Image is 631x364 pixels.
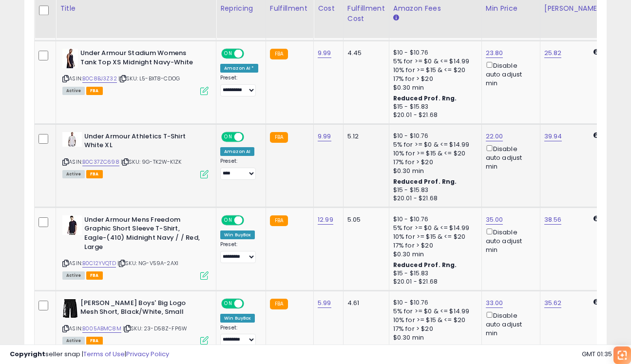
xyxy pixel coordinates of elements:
div: $10 - $10.76 [393,299,474,307]
div: 17% for > $20 [393,325,474,333]
span: | SKU: NG-V59A-2AXI [117,259,178,267]
div: 4.45 [347,49,382,57]
a: 35.62 [544,298,562,308]
div: Fulfillment Cost [347,3,385,24]
div: 5% for >= $0 & <= $14.99 [393,57,474,66]
span: All listings currently available for purchase on Amazon [62,271,85,280]
div: $0.30 min [393,83,474,92]
img: 31qeNTcB+aL._SL40_.jpg [62,215,82,235]
a: 39.94 [544,132,562,141]
div: 17% for > $20 [393,158,474,167]
span: 2025-08-10 01:35 GMT [582,349,621,359]
div: Preset: [220,158,258,180]
div: 5.12 [347,132,382,141]
b: Reduced Prof. Rng. [393,94,457,102]
a: 9.99 [318,48,331,58]
div: ASIN: [62,49,209,94]
a: 9.99 [318,132,331,141]
a: 5.99 [318,298,331,308]
a: 23.80 [486,48,503,58]
div: 10% for >= $15 & <= $20 [393,316,474,325]
div: Preset: [220,241,258,263]
div: 5% for >= $0 & <= $14.99 [393,307,474,316]
div: $15 - $15.83 [393,186,474,194]
div: $10 - $10.76 [393,215,474,224]
div: Preset: [220,325,258,346]
div: Title [60,3,212,14]
div: 5% for >= $0 & <= $14.99 [393,140,474,149]
b: Under Armour Mens Freedom Graphic Short Sleeve T-Shirt, Eagle-(410) Midnight Navy / / Red, Large [84,215,203,254]
small: FBA [270,132,288,143]
a: B005ABMC8M [82,325,121,333]
div: Amazon Fees [393,3,478,14]
div: Disable auto adjust min [486,143,533,172]
div: Win BuyBox [220,230,255,239]
div: $20.01 - $21.68 [393,111,474,119]
span: | SKU: 23-D58Z-FP6W [123,325,187,332]
div: 10% for >= $15 & <= $20 [393,232,474,241]
div: Fulfillment [270,3,309,14]
span: All listings currently available for purchase on Amazon [62,87,85,95]
img: 31QTzfTo+jL._SL40_.jpg [62,132,82,147]
div: 5.05 [347,215,382,224]
div: $10 - $10.76 [393,49,474,57]
b: Under Armour Athletics T-Shirt White XL [84,132,203,153]
div: Amazon AI * [220,64,258,73]
span: ON [222,50,234,58]
img: 41KGlDesxyL._SL40_.jpg [62,49,78,68]
div: 17% for > $20 [393,75,474,83]
div: $20.01 - $21.68 [393,278,474,286]
span: OFF [243,299,258,307]
b: [PERSON_NAME] Boys' Big Logo Mesh Short, Black/White, Small [80,299,199,319]
span: | SKU: 9G-TK2W-K1ZK [121,158,181,166]
div: 10% for >= $15 & <= $20 [393,66,474,75]
strong: Copyright [10,349,45,359]
small: FBA [270,299,288,309]
div: ASIN: [62,299,209,344]
div: $15 - $15.83 [393,269,474,278]
div: $0.30 min [393,250,474,259]
div: Disable auto adjust min [486,227,533,255]
div: $0.30 min [393,333,474,342]
span: OFF [243,133,258,141]
small: FBA [270,215,288,226]
div: Preset: [220,75,258,96]
div: Cost [318,3,339,14]
span: | SKU: L5-BXT8-CDOG [118,75,180,82]
div: [PERSON_NAME] [544,3,602,14]
span: OFF [243,216,258,224]
small: Amazon Fees. [393,14,399,22]
div: $0.30 min [393,167,474,175]
small: FBA [270,49,288,59]
div: 5% for >= $0 & <= $14.99 [393,224,474,232]
a: Privacy Policy [126,349,169,359]
span: FBA [86,170,103,178]
a: 22.00 [486,132,503,141]
span: FBA [86,271,103,280]
span: ON [222,299,234,307]
b: Reduced Prof. Rng. [393,177,457,186]
div: 10% for >= $15 & <= $20 [393,149,474,158]
div: 4.61 [347,299,382,307]
div: ASIN: [62,132,209,177]
a: B0C12YVQTD [82,259,116,268]
span: OFF [243,50,258,58]
span: All listings currently available for purchase on Amazon [62,170,85,178]
div: $15 - $15.83 [393,103,474,111]
div: Repricing [220,3,262,14]
div: 17% for > $20 [393,241,474,250]
div: ASIN: [62,215,209,279]
a: 38.56 [544,215,562,225]
span: ON [222,133,234,141]
div: seller snap | | [10,350,169,359]
div: Disable auto adjust min [486,310,533,338]
div: Amazon AI [220,147,254,156]
b: Reduced Prof. Rng. [393,261,457,269]
div: Min Price [486,3,536,14]
a: 12.99 [318,215,333,225]
a: B0C8BJ3Z32 [82,75,117,83]
a: B0C37ZC698 [82,158,119,166]
a: 35.00 [486,215,503,225]
b: Under Armour Stadium Womens Tank Top XS Midnight Navy-White [80,49,199,69]
div: $20.01 - $21.68 [393,194,474,203]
